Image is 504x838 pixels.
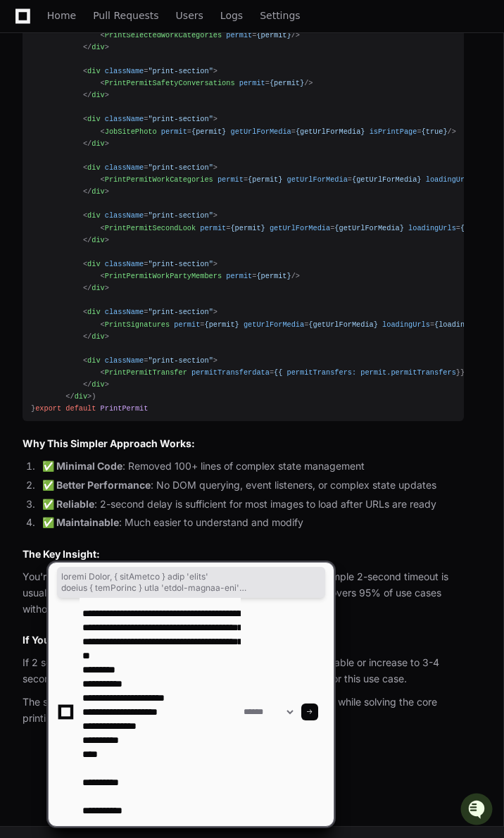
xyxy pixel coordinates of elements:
span: "print-section" [148,356,213,365]
span: </ > [83,380,109,389]
span: </ > [83,43,109,51]
span: div [75,392,87,401]
span: < = > [83,211,218,220]
a: Powered byPylon [99,147,170,158]
span: {getUrlForMedia} [296,127,365,136]
li: : 2-second delay is sufficient for most images to load after URLs are ready [38,496,464,513]
span: PrintSelectedWorkCategories [105,31,222,39]
span: {loadingUrls} [434,320,491,329]
span: {true} [422,127,448,136]
span: {permit} [230,224,265,232]
img: PlayerZero [14,14,42,42]
span: div [92,284,104,292]
span: < = > [83,115,218,123]
span: permitTransferdata [191,368,270,377]
span: div [92,187,104,196]
span: loadingUrls [426,175,474,184]
div: Start new chat [48,105,231,119]
span: className [105,115,144,123]
span: </ > [65,392,92,401]
span: permit [200,224,226,232]
span: "print-section" [148,260,213,268]
strong: ✅ Better Performance [42,479,151,491]
button: Start new chat [239,109,256,126]
span: Home [47,11,76,20]
span: "print-section" [148,211,213,220]
span: "print-section" [148,308,213,316]
span: div [92,236,104,244]
span: {permit} [204,320,239,329]
span: loadingUrls [382,320,430,329]
span: permitTransfers: [287,368,357,377]
span: permit [174,320,200,329]
span: div [92,139,104,148]
span: permit.permitTransfers [360,368,456,377]
span: {permit} [191,127,226,136]
span: < = > [83,308,218,316]
span: div [92,43,104,51]
span: permit [239,79,265,87]
span: getUrlForMedia [244,320,304,329]
span: {permit} [256,31,291,39]
span: < = /> [101,31,300,39]
span: className [105,356,144,365]
span: PrintSignatures [105,320,170,329]
span: < = = = /> [101,127,456,136]
div: We're offline, but we'll be back soon! [48,119,204,130]
span: className [105,163,144,172]
span: className [105,308,144,316]
span: < = }} /> [101,368,478,377]
h2: Why This Simpler Approach Works: [23,437,464,451]
span: Logs [220,11,243,20]
span: PrintPermitSecondLook [105,224,196,232]
span: Users [176,11,203,20]
span: {{ [274,368,282,377]
strong: ✅ Minimal Code [42,460,122,472]
span: JobSitePhoto [105,127,157,136]
span: permit [161,127,187,136]
span: getUrlForMedia [287,175,348,184]
span: div [87,260,100,268]
li: : No DOM querying, event listeners, or complex state updates [38,477,464,494]
span: {permit} [256,272,291,280]
span: Pull Requests [93,11,158,20]
iframe: Open customer support [459,792,497,830]
span: < = /> [101,272,300,280]
strong: ✅ Reliable [42,498,94,510]
span: className [105,67,144,75]
span: </ > [83,139,109,148]
span: </ > [83,236,109,244]
span: className [105,211,144,220]
li: : Removed 100+ lines of complex state management [38,458,464,475]
span: < = /> [101,79,313,87]
span: {getUrlForMedia} [308,320,378,329]
span: div [87,163,100,172]
span: getUrlForMedia [230,127,291,136]
img: 1756235613930-3d25f9e4-fa56-45dd-b3ad-e072dfbd1548 [14,105,39,130]
span: "print-section" [148,67,213,75]
span: < = > [83,260,218,268]
span: permit [226,272,252,280]
strong: ✅ Maintainable [42,516,119,528]
span: PrintPermitTransfer [105,368,187,377]
span: Settings [260,11,300,20]
span: PrintPermit [101,404,149,413]
span: div [92,332,104,341]
span: getUrlForMedia [270,224,330,232]
span: div [92,91,104,99]
span: permit [218,175,244,184]
span: div [87,356,100,365]
span: div [87,115,100,123]
span: {getUrlForMedia} [334,224,404,232]
span: </ > [83,332,109,341]
span: </ > [83,284,109,292]
span: {permit} [248,175,282,184]
span: {getUrlForMedia} [352,175,422,184]
span: div [87,308,100,316]
span: </ > [83,187,109,196]
span: PrintPermitWorkCategories [105,175,213,184]
span: div [87,67,100,75]
span: default [65,404,96,413]
span: PrintPermitSafetyConversations [105,79,235,87]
